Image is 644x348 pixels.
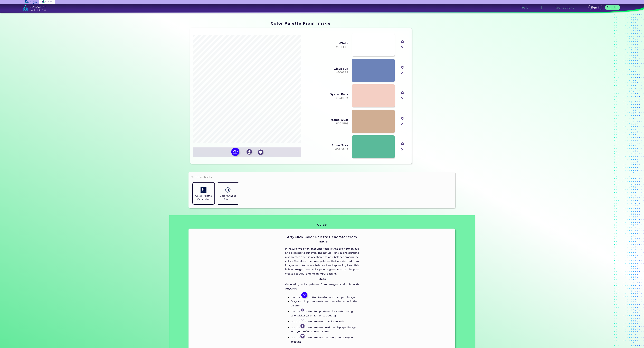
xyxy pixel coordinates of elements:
[247,149,252,155] img: icon_download_white.svg
[25,0,37,4] img: ArtyClick Design logo
[291,308,359,318] p: Use the button to update a color swatch using color picker (click "Enter" to update)
[300,318,305,322] img: icon_close.svg
[216,181,240,206] a: Color Shades Finder
[303,41,348,45] h3: White
[231,148,239,156] img: icon picture
[303,122,348,125] h5: #D0AE93
[300,308,305,312] img: icon_setting.svg
[285,277,359,281] p: Steps
[303,45,348,49] h5: #FFFFFF
[555,6,574,9] h3: Applications
[225,187,231,193] img: icon_color_shades.svg
[607,6,618,9] h5: Sign Up
[400,45,404,49] img: icon_close.svg
[303,118,348,121] h3: Rodeo Dust
[291,299,359,308] p: Drag and drop color swatches to reorder colors in the palette
[605,5,620,10] a: Sign Up
[291,324,359,334] p: Use the button to download the displayed image with your refined color palette
[303,67,348,70] h3: Glaucous
[285,282,359,291] p: Generating color palettes from images is simple with ArtyClick:
[285,247,359,276] p: In nature, we often encounter colors that are harmonious and pleasing to our eyes. The natural li...
[300,334,305,338] img: icon_favourite_white.svg
[291,292,359,299] p: Use the button to select and load your image
[300,324,305,328] img: icon_download_white.svg
[191,175,212,179] h3: Similar Tools
[23,5,46,11] img: logo_artyclick_colors_white.svg
[317,223,327,227] h3: Guide
[291,318,359,324] p: Use the button to delete a color swatch
[520,6,529,9] h3: Tools
[194,194,213,201] h5: Color Palette Generator
[258,149,263,155] img: icon_favourite_white.svg
[400,96,404,100] img: icon_close.svg
[219,194,238,201] h5: Color Shades Finder
[201,187,206,193] img: icon_col_pal_col.svg
[590,6,601,9] h5: Sign In
[303,71,348,74] h5: #6C83B9
[303,144,348,147] h3: Silver Tree
[271,21,331,26] h1: Color Palette From Image
[303,148,348,151] h5: #5ABA9A
[303,92,348,96] h3: Oyster Pink
[191,181,216,206] a: Color Palette Generator
[400,147,404,152] img: icon_close.svg
[291,334,359,344] p: Use the button to save the color palette to your account
[303,97,348,100] h5: #F4CFC4
[285,235,359,244] h2: ArtyClick Color Palette Generator from Image
[400,71,404,75] img: icon_close.svg
[589,5,603,10] a: Sign In
[400,122,404,126] img: icon_close.svg
[301,292,307,298] img: icon_white_upload.svg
